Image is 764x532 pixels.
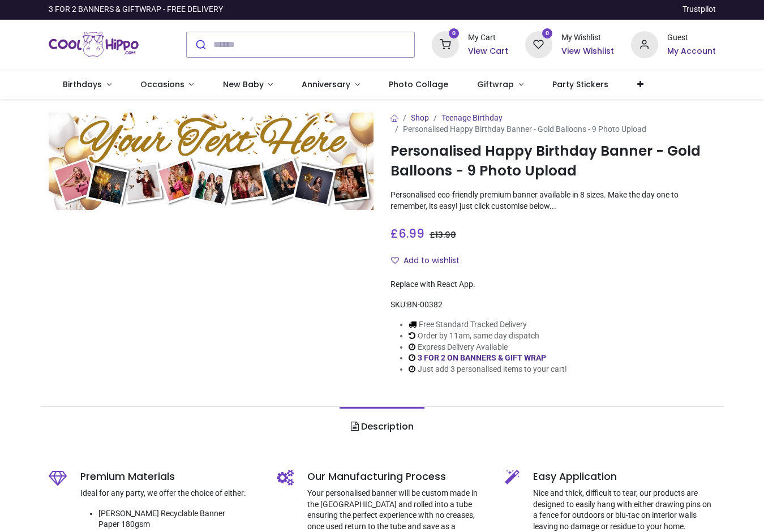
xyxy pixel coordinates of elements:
[552,79,608,90] span: Party Stickers
[208,70,287,100] a: New Baby
[391,256,399,264] i: Add to wishlist
[49,4,223,15] div: 3 FOR 2 BANNERS & GIFTWRAP - FREE DELIVERY
[49,29,139,61] img: Cool Hippo
[223,79,264,90] span: New Baby
[430,229,456,241] span: £
[418,353,546,362] a: 3 FOR 2 ON BANNERS & GIFT WRAP
[463,70,538,100] a: Giftwrap
[63,79,102,90] span: Birthdays
[409,319,567,331] li: Free Standard Tracked Delivery
[187,32,213,57] button: Submit
[98,508,260,530] li: [PERSON_NAME] Recyclable Banner Paper 180gsm
[435,229,456,241] span: 13.98
[390,190,716,212] p: Personalised eco-friendly premium banner available in 8 sizes. Make the day one to remember, its ...
[683,4,716,15] a: Trustpilot
[340,407,424,447] a: Description
[432,39,459,48] a: 0
[468,46,508,57] a: View Cart
[542,28,553,39] sup: 0
[533,470,716,484] h5: Easy Application
[140,79,184,90] span: Occasions
[667,32,716,44] div: Guest
[525,39,552,48] a: 0
[441,113,503,122] a: Teenage Birthday
[49,29,139,61] a: Logo of Cool Hippo
[407,300,443,309] span: BN-00382
[561,46,614,57] a: View Wishlist
[390,225,424,242] span: £
[390,251,469,271] button: Add to wishlistAdd to wishlist
[477,79,514,90] span: Giftwrap
[411,113,429,122] a: Shop
[667,46,716,57] a: My Account
[390,141,716,181] h1: Personalised Happy Birthday Banner - Gold Balloons - 9 Photo Upload
[398,225,424,242] span: 6.99
[403,125,646,134] span: Personalised Happy Birthday Banner - Gold Balloons - 9 Photo Upload
[126,70,208,100] a: Occasions
[561,32,614,44] div: My Wishlist
[287,70,375,100] a: Anniversary
[409,331,567,342] li: Order by 11am, same day dispatch
[449,28,460,39] sup: 0
[390,279,716,290] div: Replace with React App.
[80,488,260,499] p: Ideal for any party, we offer the choice of either:
[307,470,488,484] h5: Our Manufacturing Process
[49,70,126,100] a: Birthdays
[468,32,508,44] div: My Cart
[533,488,716,532] p: Nice and thick, difficult to tear, our products are designed to easily hang with either drawing p...
[409,364,567,375] li: Just add 3 personalised items to your cart!
[49,113,374,210] img: Personalised Happy Birthday Banner - Gold Balloons - 9 Photo Upload
[302,79,350,90] span: Anniversary
[389,79,448,90] span: Photo Collage
[80,470,260,484] h5: Premium Materials
[409,342,567,353] li: Express Delivery Available
[390,299,716,311] div: SKU:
